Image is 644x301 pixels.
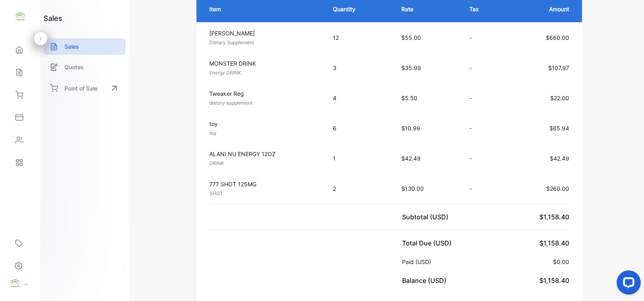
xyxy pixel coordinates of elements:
[209,69,318,76] p: Energy DRINK
[43,79,126,97] a: Point of Sale
[9,277,21,289] img: profile
[209,39,318,46] p: Dietary Supplement
[401,5,453,13] p: Rate
[43,59,126,75] a: Quotes
[553,258,569,265] span: $0.00
[515,5,569,13] p: Amount
[402,276,450,285] p: Balance (USD)
[401,64,421,71] span: $35.99
[550,95,569,101] span: $22.00
[550,155,569,162] span: $42.49
[209,180,318,188] p: 777 SHOT 125MG
[549,125,569,132] span: $65.94
[539,239,569,247] span: $1,158.40
[43,13,62,24] h1: sales
[546,185,569,192] span: $260.00
[209,130,318,137] p: toy
[469,5,499,13] p: Tax
[546,34,569,41] span: $660.00
[539,213,569,221] span: $1,158.40
[209,99,318,107] p: dietary supplement
[209,5,317,13] p: Item
[64,63,84,71] p: Quotes
[333,33,385,42] p: 12
[469,154,499,163] p: -
[209,190,318,197] p: SHOT
[209,59,318,68] p: MONSTER DRINK
[548,64,569,71] span: $107.97
[401,125,420,132] span: $10.99
[43,38,126,55] a: Sales
[469,124,499,132] p: -
[401,185,424,192] span: $130.00
[64,42,79,51] p: Sales
[333,154,385,163] p: 1
[610,267,644,301] iframe: LiveChat chat widget
[402,212,452,222] p: Subtotal (USD)
[209,120,318,128] p: toy
[401,95,417,101] span: $5.50
[469,94,499,102] p: -
[402,258,434,266] p: Paid (USD)
[469,64,499,72] p: -
[469,33,499,42] p: -
[209,160,318,167] p: DRINK
[401,155,421,162] span: $42.49
[14,10,26,23] img: logo
[401,34,421,41] span: $55.00
[402,238,455,248] p: Total Due (USD)
[333,184,385,193] p: 2
[333,94,385,102] p: 4
[333,64,385,72] p: 3
[209,29,318,37] p: [PERSON_NAME]
[333,124,385,132] p: 6
[209,89,318,98] p: Tweaker Reg
[469,184,499,193] p: -
[209,150,318,158] p: ALANI NU ENERGY 12OZ
[539,276,569,285] span: $1,158.40
[333,5,385,13] p: Quantity
[64,84,97,93] p: Point of Sale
